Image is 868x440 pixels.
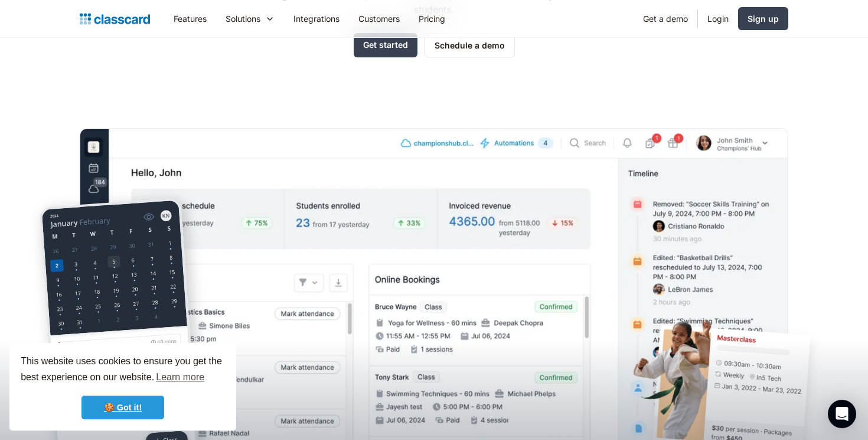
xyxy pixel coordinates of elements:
a: Pricing [409,5,455,32]
a: Get a demo [634,5,697,32]
a: Logo [80,11,150,27]
a: Customers [349,5,409,32]
a: Integrations [284,5,349,32]
div: Solutions [216,5,284,32]
a: Schedule a demo [425,33,515,57]
div: Sign up [748,12,779,25]
span: This website uses cookies to ensure you get the best experience on our website. [21,354,225,386]
div: Open Intercom Messenger [828,400,856,428]
a: Login [698,5,738,32]
a: Sign up [738,7,788,30]
a: dismiss cookie message [81,396,164,419]
a: Get started [354,33,417,57]
div: cookieconsent [9,343,236,431]
a: learn more about cookies [154,368,206,386]
div: Solutions [226,12,260,25]
a: Features [164,5,216,32]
